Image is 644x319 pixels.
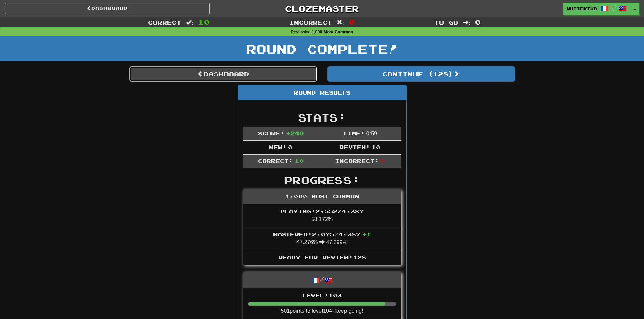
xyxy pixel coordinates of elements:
li: 58.172% [243,204,401,227]
h2: Stats: [243,112,401,123]
a: Dashboard [129,66,317,82]
h1: Round Complete! [2,42,642,56]
div: 1,000 Most Common [243,189,401,204]
span: whitekiko [567,6,597,12]
span: : [463,20,470,25]
span: 0 [288,144,292,150]
li: 501 points to level 104 - keep going! [243,288,401,319]
span: 10 [198,18,210,26]
span: 0 : 59 [366,131,377,136]
span: : [186,20,193,25]
div: / [243,272,401,288]
span: + 240 [286,130,304,136]
span: 0 [349,18,355,26]
span: Correct: [258,158,293,164]
span: Score: [258,130,284,136]
span: Ready for Review: 128 [278,254,366,260]
span: New: [269,144,287,150]
span: Incorrect [289,19,332,26]
span: 10 [295,158,304,164]
span: Incorrect: [335,158,379,164]
span: / [612,5,615,10]
strong: 1,000 Most Common [312,30,353,34]
span: 0 [475,18,481,26]
a: Clozemaster [220,3,424,15]
span: 10 [372,144,380,150]
div: Round Results [238,85,406,100]
span: Level: 103 [302,292,342,298]
span: Playing: 2,552 / 4,387 [280,208,364,214]
span: Review: [339,144,370,150]
a: Dashboard [5,3,210,14]
span: Time: [343,130,365,136]
span: : [337,20,344,25]
span: 0 [380,158,385,164]
button: Continue (128) [327,66,515,82]
a: whitekiko / [563,3,630,15]
li: 47.276% 47.299% [243,227,401,250]
span: Correct [148,19,181,26]
span: To go [434,19,458,26]
h2: Progress: [243,175,401,186]
span: Mastered: 2,075 / 4,387 [273,231,371,237]
span: + 1 [362,231,371,237]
